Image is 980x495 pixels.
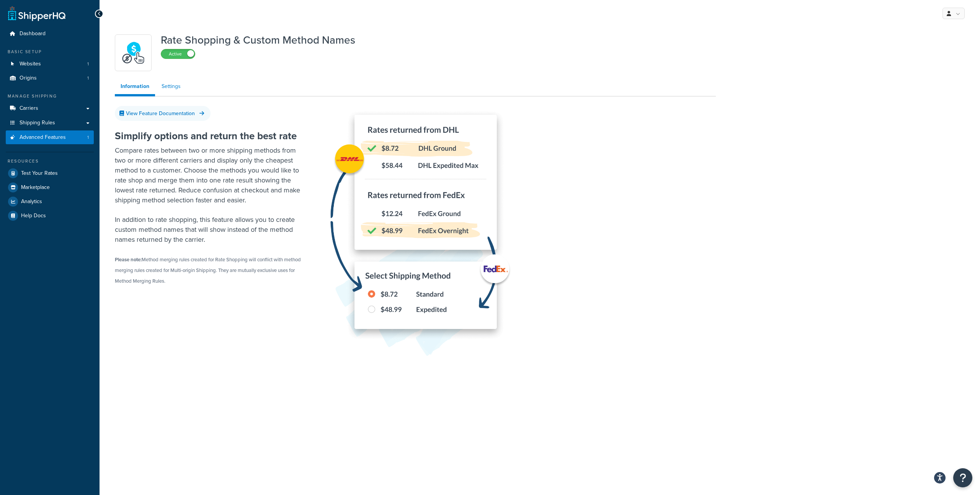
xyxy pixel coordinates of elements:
span: 1 [87,134,89,141]
span: Websites [20,61,41,67]
li: Advanced Features [6,130,94,145]
h2: Simplify options and return the best rate [115,130,306,142]
span: 1 [87,61,89,67]
a: Help Docs [6,209,94,223]
a: Settings [156,79,186,94]
strong: Please note: [115,256,142,263]
span: Carriers [20,105,38,112]
span: Test Your Rates [21,170,58,177]
img: icon-duo-feat-rate-shopping-ecdd8bed.png [120,39,147,66]
span: Analytics [21,199,42,205]
div: Manage Shipping [6,93,94,99]
a: Origins1 [6,71,94,85]
a: Advanced Features1 [6,130,94,145]
a: Marketplace [6,181,94,194]
p: Compare rates between two or more shipping methods from two or more different carriers and displa... [115,145,306,205]
span: Marketplace [21,184,50,191]
a: Dashboard [6,27,94,41]
a: Analytics [6,195,94,208]
span: Shipping Rules [20,120,55,126]
small: Method merging rules created for Rate Shopping will conflict with method merging rules created fo... [115,256,301,285]
a: Carriers [6,101,94,116]
span: Origins [20,75,37,81]
a: Information [115,79,155,96]
img: Rate Shopping [329,107,513,357]
div: Basic Setup [6,49,94,55]
label: Active [161,49,195,59]
h1: Rate Shopping & Custom Method Names [161,34,355,46]
a: Shipping Rules [6,116,94,130]
div: Resources [6,158,94,164]
a: Test Your Rates [6,166,94,180]
li: Websites [6,57,94,71]
li: Origins [6,71,94,85]
p: In addition to rate shopping, this feature allows you to create custom method names that will sho... [115,215,306,244]
button: Open Resource Center [953,468,972,487]
span: Help Docs [21,213,46,219]
a: Websites1 [6,57,94,71]
span: Advanced Features [20,134,66,141]
a: View Feature Documentation [115,106,211,121]
span: 1 [87,75,89,81]
span: Dashboard [20,31,46,37]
